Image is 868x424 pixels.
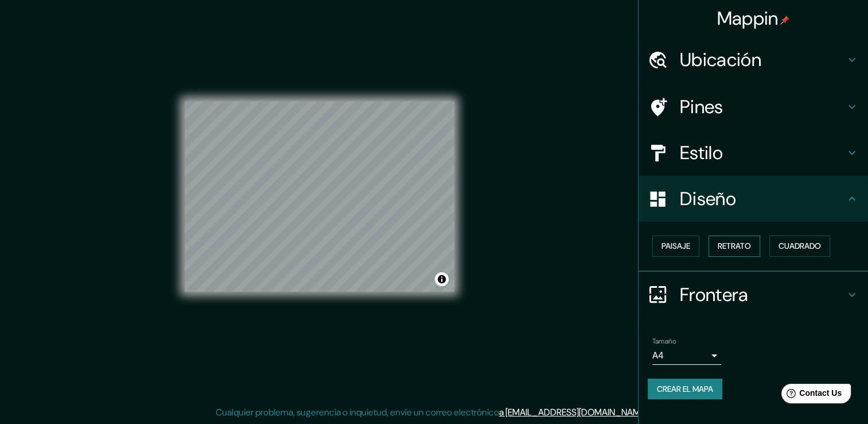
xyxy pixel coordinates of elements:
[780,16,789,25] img: pin-icon.png
[657,382,713,396] font: Crear el mapa
[499,406,647,418] a: a [EMAIL_ADDRESS][DOMAIN_NAME]
[717,6,779,30] font: Mappin
[639,37,868,83] div: Ubicación
[639,84,868,130] div: Pines
[779,239,821,253] font: Cuadrado
[185,101,454,292] canvas: Mapa
[680,187,845,210] h4: Diseño
[680,283,845,306] h4: Frontera
[648,379,722,400] button: Crear el mapa
[718,239,751,253] font: Retrato
[639,272,868,318] div: Frontera
[216,406,649,419] p: Cualquier problema, sugerencia o inquietud, envíe un correo electrónico .
[769,236,830,257] button: Cuadrado
[435,272,449,286] button: Alternar atribución
[680,141,845,164] h4: Estilo
[639,176,868,222] div: Diseño
[652,336,676,346] label: Tamaño
[680,95,845,118] h4: Pines
[709,236,760,257] button: Retrato
[639,130,868,176] div: Estilo
[680,48,845,71] h4: Ubicación
[652,236,699,257] button: Paisaje
[661,239,690,253] font: Paisaje
[766,379,855,411] iframe: Help widget launcher
[652,346,721,365] div: A4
